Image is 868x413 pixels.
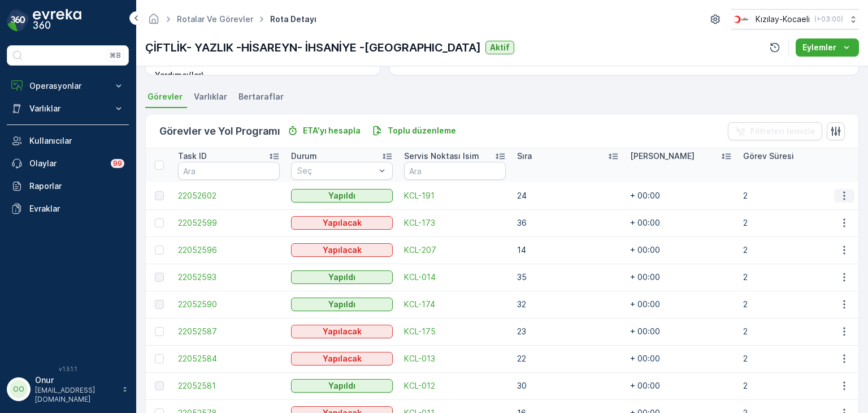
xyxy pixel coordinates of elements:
div: Toggle Row Selected [155,354,164,363]
p: Toplu düzenleme [388,125,456,136]
input: Ara [178,162,280,180]
button: Yapıldı [291,270,393,284]
p: 2 [743,299,845,310]
div: Toggle Row Selected [155,191,164,200]
button: Operasyonlar [7,75,129,97]
p: 2 [743,353,845,364]
p: Yapıldı [328,190,355,201]
div: Toggle Row Selected [155,300,164,309]
p: ( +03:00 ) [814,15,843,24]
img: logo_dark-DEwI_e13.png [33,9,81,32]
button: Filtreleri temizle [728,122,822,140]
a: KCL-175 [404,326,506,337]
button: Yapıldı [291,298,393,311]
p: Yardımcı(lar) [155,70,238,81]
p: Kullanıcılar [29,135,124,147]
td: + 00:00 [624,372,737,399]
a: KCL-207 [404,244,506,256]
p: Evraklar [29,203,124,214]
a: 22052593 [178,272,280,283]
a: Kullanıcılar [7,130,129,152]
p: 2 [743,380,845,392]
a: KCL-173 [404,217,506,229]
p: [PERSON_NAME] [630,150,695,162]
p: Yapıldı [328,299,355,310]
a: KCL-014 [404,272,506,283]
p: Yapıldı [328,380,355,392]
p: Görevler ve Yol Programı [159,123,280,139]
td: + 00:00 [624,291,737,318]
button: ETA'yı hesapla [283,124,365,137]
td: + 00:00 [624,182,737,209]
span: 22052587 [178,326,280,337]
p: 36 [517,217,619,229]
div: OO [10,380,28,398]
input: Ara [404,162,506,180]
button: Yapılacak [291,243,393,257]
button: Yapılacak [291,325,393,338]
p: 2 [743,244,845,256]
a: Rotalar ve Görevler [177,14,253,24]
p: 23 [517,326,619,337]
td: + 00:00 [624,236,737,264]
a: 22052599 [178,217,280,229]
img: logo [7,9,29,32]
p: 35 [517,272,619,283]
a: Raporlar [7,175,129,197]
p: Servis Noktası Isim [404,150,479,162]
p: 2 [743,217,845,229]
td: + 00:00 [624,264,737,291]
div: Toggle Row Selected [155,273,164,282]
button: Yapılacak [291,216,393,230]
p: 32 [517,299,619,310]
p: 2 [743,326,845,337]
p: 30 [517,380,619,392]
p: Onur [35,375,116,386]
p: 22 [517,353,619,364]
span: v 1.51.1 [7,365,129,372]
a: Evraklar [7,197,129,220]
p: ⌘B [110,51,121,60]
td: + 00:00 [624,345,737,372]
button: Eylemler [796,38,859,57]
button: Yapılacak [291,352,393,365]
a: 22052590 [178,299,280,310]
a: KCL-012 [404,380,506,392]
p: Kızılay-Kocaeli [756,14,810,25]
p: Görev Süresi [743,150,794,162]
p: Durum [291,150,317,162]
button: Yapıldı [291,379,393,393]
p: Yapılacak [323,353,362,364]
p: Seç [297,165,375,177]
p: Raporlar [29,180,124,192]
p: Yapılacak [323,217,362,229]
a: Ana Sayfa [147,17,160,27]
span: 22052596 [178,244,280,256]
span: 22052584 [178,353,280,364]
p: Yapılacak [323,326,362,337]
p: 24 [517,190,619,201]
span: Varlıklar [194,91,227,102]
div: Toggle Row Selected [155,381,164,390]
span: 22052581 [178,380,280,392]
img: k%C4%B1z%C4%B1lay_0jL9uU1.png [731,13,751,25]
p: 2 [743,272,845,283]
td: + 00:00 [624,209,737,236]
span: Görevler [147,91,183,102]
p: Yapılacak [323,244,362,256]
p: [EMAIL_ADDRESS][DOMAIN_NAME] [35,386,116,404]
p: 14 [517,244,619,256]
button: Kızılay-Kocaeli(+03:00) [731,9,859,29]
span: KCL-174 [404,299,506,310]
td: + 00:00 [624,318,737,345]
p: Operasyonlar [29,80,106,92]
a: 22052602 [178,190,280,201]
span: Rota Detayı [268,14,319,25]
a: KCL-191 [404,190,506,201]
